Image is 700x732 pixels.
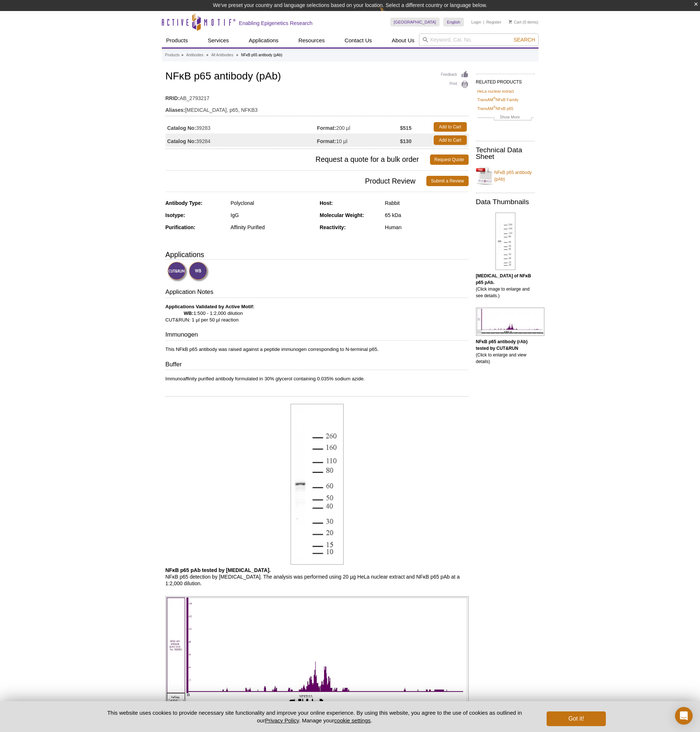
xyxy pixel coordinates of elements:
td: [MEDICAL_DATA], p65, NFKB3 [166,102,469,114]
strong: RRID: [166,95,180,102]
li: » [236,53,238,57]
strong: Format: [317,138,336,145]
a: Privacy Policy [265,717,299,724]
img: NFκB p65 antibody (rAb) tested by CUT&RUN [166,596,469,715]
b: [MEDICAL_DATA] of NFκB p65 pAb. [476,273,531,285]
a: Products [165,52,180,58]
h3: Applications [166,249,469,260]
a: All Antibodies [211,52,233,58]
strong: Catalog No: [167,125,196,131]
button: Got it! [547,711,605,726]
td: 10 µl [317,134,400,147]
li: (0 items) [509,18,539,26]
div: Open Intercom Messenger [675,707,693,725]
button: cookie settings [334,717,370,724]
a: Add to Cart [434,122,467,132]
img: NFκB p65 antibody (pAb) tested by Western blot. [495,213,515,270]
sup: ® [493,105,496,109]
strong: $515 [400,125,412,131]
sup: ® [493,97,496,100]
td: 39283 [166,120,317,134]
strong: Reactivity: [320,224,346,230]
a: Applications [244,33,283,47]
a: Submit a Review [426,176,468,186]
strong: Aliases: [166,107,185,113]
p: This NFkB p65 antibody was raised against a peptide immunogen corresponding to N-terminal p65. [166,346,469,353]
img: CUT&RUN Validated [167,262,188,282]
a: Products [162,33,192,47]
a: Services [203,33,234,47]
p: (Click to enlarge and view details) [476,338,535,365]
a: Add to Cart [434,135,467,145]
a: English [443,18,464,26]
a: Cart [509,19,522,25]
b: Applications Validated by Active Motif: [166,304,255,309]
img: NFκB p65 antibody (rAb) tested by CUT&RUN [476,308,544,336]
p: This website uses cookies to provide necessary site functionality and improve your online experie... [95,709,535,724]
strong: Isotype: [166,212,185,218]
strong: Catalog No: [167,138,196,145]
strong: Antibody Type: [166,200,203,206]
span: Product Review [166,176,427,186]
a: TransAM®NFκB p65 [477,105,514,112]
a: Print [441,81,469,89]
a: About Us [387,33,419,47]
h3: Immunogen [166,330,469,341]
strong: Host: [320,200,333,206]
img: NFκB p65 antibody (pAb) tested by Western blot. [291,404,344,565]
b: NFκB p65 antibody (rAb) tested by CUT&RUN [476,339,528,351]
strong: WB: [184,310,193,316]
a: TransAM®NFκB Family [477,96,519,103]
button: Search [511,36,537,43]
b: NFκB p65 pAb tested by [MEDICAL_DATA]. [166,567,271,573]
p: Immunoaffinity purified antibody formulated in 30% glycerol containing 0.035% sodium azide. [166,376,469,382]
h3: Application Notes [166,288,469,298]
strong: Molecular Weight: [320,212,364,218]
td: 39284 [166,134,317,147]
h2: Data Thumbnails [476,199,535,205]
a: Register [486,19,501,25]
a: Show More [477,114,533,122]
h2: RELATED PRODUCTS [476,74,535,87]
strong: Format: [317,125,336,131]
a: Feedback [441,71,469,79]
li: » [181,53,184,57]
div: Affinity Purified [231,224,314,231]
img: Western Blot Validated [189,262,209,282]
img: Change Here [380,6,399,23]
strong: $130 [400,138,412,145]
div: IgG [231,212,314,218]
a: Antibodies [186,52,203,58]
a: HeLa nuclear extract [477,88,514,95]
span: Search [514,37,535,43]
div: Rabbit [385,200,468,206]
a: Contact Us [340,33,376,47]
a: [GEOGRAPHIC_DATA] [390,18,440,26]
li: NFκB p65 antibody (pAb) [241,53,282,57]
a: Request Quote [430,154,469,165]
p: 1:500 - 1:2,000 dilution CUT&RUN: 1 µl per 50 µl reaction [166,303,469,323]
a: Resources [294,33,329,47]
h3: Buffer [166,360,469,370]
img: Your Cart [509,20,512,24]
a: NFκB p65 antibody (pAb) [476,165,535,187]
p: NFκB p65 detection by [MEDICAL_DATA]. The analysis was performed using 20 µg HeLa nuclear extract... [166,567,469,587]
li: | [483,18,484,26]
a: Login [471,19,481,25]
div: Human [385,224,468,231]
div: Polyclonal [231,200,314,206]
strong: Purification: [166,224,196,230]
li: » [206,53,209,57]
h1: NFκB p65 antibody (pAb) [166,71,469,83]
div: 65 kDa [385,212,468,218]
td: 200 µl [317,120,400,134]
p: (Click image to enlarge and see details.) [476,273,535,299]
h2: Enabling Epigenetics Research [239,20,313,26]
input: Keyword, Cat. No. [419,33,539,46]
td: AB_2793217 [166,90,469,102]
span: Request a quote for a bulk order [166,154,430,165]
h2: Technical Data Sheet [476,147,535,160]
